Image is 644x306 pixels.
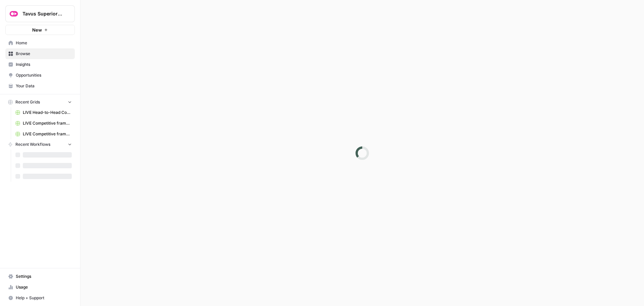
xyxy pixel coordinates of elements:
[16,72,72,78] span: Opportunities
[15,99,40,105] span: Recent Grids
[32,27,42,33] span: New
[16,295,72,301] span: Help + Support
[5,59,75,70] a: Insights
[5,25,75,35] button: New
[23,120,72,126] span: LIVE Competitive framed blog writer v6 Grid (1)
[5,5,75,22] button: Workspace: Tavus Superiority
[8,8,20,20] img: Tavus Superiority Logo
[5,48,75,59] a: Browse
[5,81,75,91] a: Your Data
[23,131,72,137] span: LIVE Competitive framed blog writer v7 Grid
[5,38,75,48] a: Home
[22,10,63,17] span: Tavus Superiority
[5,271,75,282] a: Settings
[16,40,72,46] span: Home
[15,141,50,147] span: Recent Workflows
[16,273,72,279] span: Settings
[16,51,72,57] span: Browse
[12,118,75,129] a: LIVE Competitive framed blog writer v6 Grid (1)
[5,70,75,81] a: Opportunities
[5,293,75,303] button: Help + Support
[16,83,72,89] span: Your Data
[16,284,72,290] span: Usage
[5,97,75,107] button: Recent Grids
[12,107,75,118] a: LIVE Head-to-Head Comparison Writer Grid
[12,129,75,139] a: LIVE Competitive framed blog writer v7 Grid
[23,110,72,116] span: LIVE Head-to-Head Comparison Writer Grid
[5,282,75,293] a: Usage
[16,61,72,68] span: Insights
[5,139,75,149] button: Recent Workflows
